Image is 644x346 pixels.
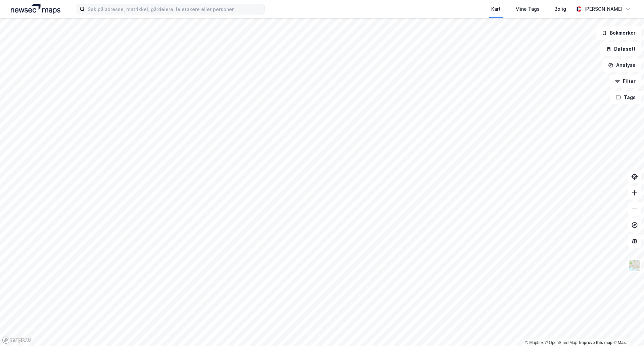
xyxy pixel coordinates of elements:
div: Kart [491,5,501,13]
iframe: Chat Widget [610,314,644,346]
input: Søk på adresse, matrikkel, gårdeiere, leietakere eller personer [85,4,264,14]
div: Mine Tags [515,5,540,13]
img: logo.a4113a55bc3d86da70a041830d287a7e.svg [11,4,60,14]
div: Bolig [554,5,566,13]
div: [PERSON_NAME] [584,5,623,13]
